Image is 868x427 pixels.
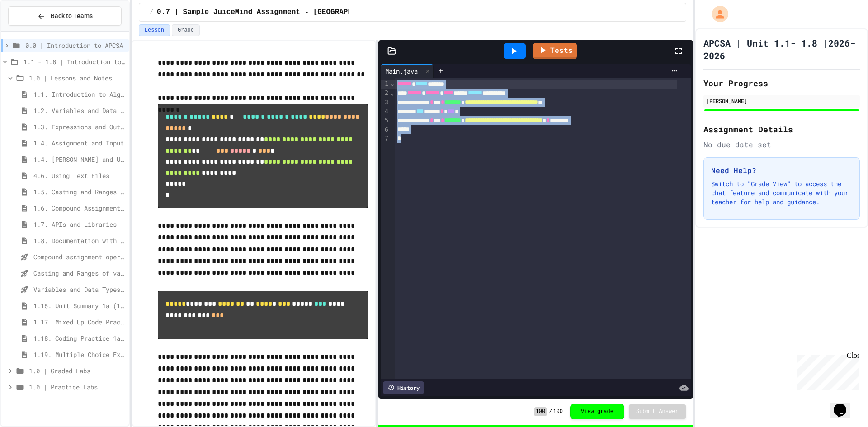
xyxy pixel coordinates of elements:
[711,179,852,206] p: Switch to "Grade View" to access the chat feature and communicate with your teacher for help and ...
[383,381,424,394] div: History
[24,57,125,66] span: 1.1 - 1.8 | Introduction to Java
[33,236,125,245] span: 1.8. Documentation with Comments and Preconditions
[629,404,686,419] button: Submit Answer
[711,165,852,176] h3: Need Help?
[29,73,125,83] span: 1.0 | Lessons and Notes
[553,408,563,415] span: 100
[33,268,125,278] span: Casting and Ranges of variables - Quiz
[381,116,390,125] div: 5
[33,187,125,197] span: 1.5. Casting and Ranges of Values
[381,126,390,135] div: 6
[33,155,125,164] span: 1.4. [PERSON_NAME] and User Input
[381,66,422,76] div: Main.java
[381,98,390,107] div: 3
[381,134,390,143] div: 7
[390,80,394,87] span: Fold line
[51,11,93,21] span: Back to Teams
[533,43,577,59] a: Tests
[570,404,624,419] button: View grade
[8,6,122,26] button: Back to Teams
[381,89,390,98] div: 2
[549,408,552,415] span: /
[25,41,125,50] span: 0.0 | Introduction to APCSA
[381,107,390,116] div: 4
[33,333,125,343] span: 1.18. Coding Practice 1a (1.1-1.6)
[33,203,125,213] span: 1.6. Compound Assignment Operators
[29,366,125,375] span: 1.0 | Graded Labs
[33,106,125,115] span: 1.2. Variables and Data Types
[33,350,125,359] span: 1.19. Multiple Choice Exercises for Unit 1a (1.1-1.6)
[33,220,125,229] span: 1.7. APIs and Libraries
[703,123,860,136] h2: Assignment Details
[33,122,125,131] span: 1.3. Expressions and Output [New]
[157,7,387,18] span: 0.7 | Sample JuiceMind Assignment - [GEOGRAPHIC_DATA]
[33,252,125,262] span: Compound assignment operators - Quiz
[706,97,857,105] div: [PERSON_NAME]
[4,4,62,57] div: Chat with us now!Close
[703,37,860,62] h1: APCSA | Unit 1.1- 1.8 |2026-2026
[150,9,153,16] span: /
[381,64,434,78] div: Main.java
[33,317,125,327] span: 1.17. Mixed Up Code Practice 1.1-1.6
[793,352,859,390] iframe: chat widget
[33,171,125,180] span: 4.6. Using Text Files
[703,4,731,24] div: My Account
[381,80,390,89] div: 1
[172,24,200,36] button: Grade
[33,301,125,310] span: 1.16. Unit Summary 1a (1.1-1.6)
[534,407,547,416] span: 100
[636,408,679,415] span: Submit Answer
[390,89,394,97] span: Fold line
[139,24,170,36] button: Lesson
[703,77,860,89] h2: Your Progress
[29,382,125,392] span: 1.0 | Practice Labs
[703,139,860,150] div: No due date set
[33,138,125,148] span: 1.4. Assignment and Input
[33,89,125,99] span: 1.1. Introduction to Algorithms, Programming, and Compilers
[830,391,859,418] iframe: chat widget
[33,285,125,294] span: Variables and Data Types - Quiz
